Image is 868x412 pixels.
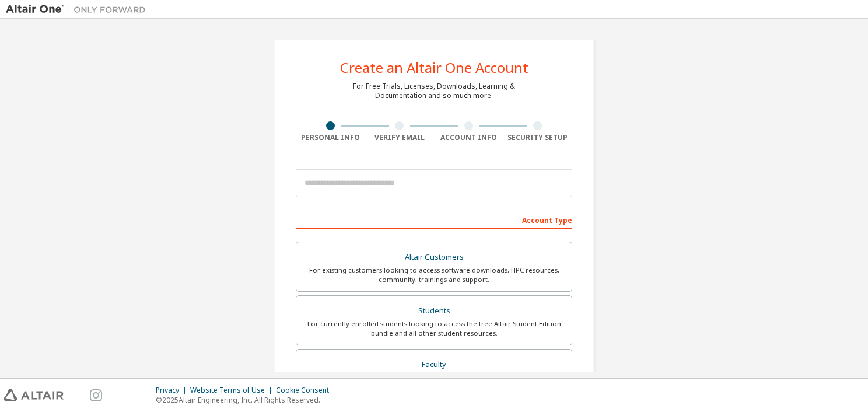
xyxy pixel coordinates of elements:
[6,4,152,15] img: Altair One
[340,61,528,75] div: Create an Altair One Account
[434,133,503,142] div: Account Info
[303,303,565,319] div: Students
[353,82,515,100] div: For Free Trials, Licenses, Downloads, Learning & Documentation and so much more.
[296,210,572,229] div: Account Type
[303,249,565,266] div: Altair Customers
[190,386,276,395] div: Website Terms of Use
[156,386,190,395] div: Privacy
[90,389,102,401] img: instagram.svg
[296,133,365,142] div: Personal Info
[303,266,565,284] div: For existing customers looking to access software downloads, HPC resources, community, trainings ...
[303,319,565,338] div: For currently enrolled students looking to access the free Altair Student Edition bundle and all ...
[303,357,565,373] div: Faculty
[3,389,64,401] img: altair_logo.svg
[276,386,336,395] div: Cookie Consent
[156,395,336,405] p: © 2025 Altair Engineering, Inc. All Rights Reserved.
[365,133,435,142] div: Verify Email
[503,133,573,142] div: Security Setup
